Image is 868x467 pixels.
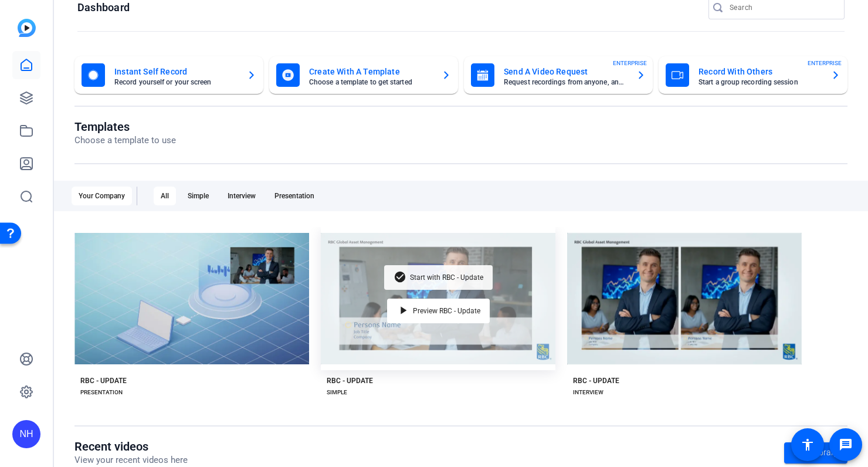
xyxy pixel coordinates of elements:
div: Your Company [72,187,132,205]
span: ENTERPRISE [613,59,647,67]
span: Start with RBC - Update [410,274,483,281]
div: Interview [221,187,263,205]
div: All [154,187,176,205]
button: Instant Self RecordRecord yourself or your screen [74,56,263,94]
a: Go to library [784,442,847,463]
span: Preview RBC - Update [413,307,480,314]
mat-card-title: Send A Video Request [504,65,627,79]
input: Search [730,1,835,15]
mat-icon: accessibility [801,438,815,452]
mat-card-subtitle: Request recordings from anyone, anywhere [504,79,627,86]
mat-card-subtitle: Record yourself or your screen [114,79,238,86]
mat-card-subtitle: Start a group recording session [699,79,822,86]
mat-card-title: Instant Self Record [114,65,238,79]
div: INTERVIEW [573,388,603,397]
mat-icon: play_arrow [396,304,411,318]
span: ENTERPRISE [808,59,842,67]
p: Choose a template to use [74,134,176,147]
mat-card-title: Create With A Template [309,65,432,79]
button: Create With A TemplateChoose a template to get started [269,56,458,94]
p: View your recent videos here [74,454,188,467]
mat-icon: check_circle [394,270,408,285]
h1: Templates [74,120,176,134]
img: blue-gradient.svg [18,19,36,37]
mat-card-title: Record With Others [699,65,822,79]
button: Record With OthersStart a group recording sessionENTERPRISE [659,56,847,94]
mat-icon: message [839,438,853,452]
div: NH [12,420,40,448]
div: PRESENTATION [80,388,123,397]
div: Presentation [267,187,321,205]
mat-card-subtitle: Choose a template to get started [309,79,432,86]
h1: Dashboard [77,1,130,15]
h1: Recent videos [74,439,188,454]
div: RBC - UPDATE [327,376,373,385]
div: Simple [181,187,216,205]
div: SIMPLE [327,388,347,397]
button: Send A Video RequestRequest recordings from anyone, anywhereENTERPRISE [464,56,653,94]
div: RBC - UPDATE [573,376,619,385]
div: RBC - UPDATE [80,376,127,385]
